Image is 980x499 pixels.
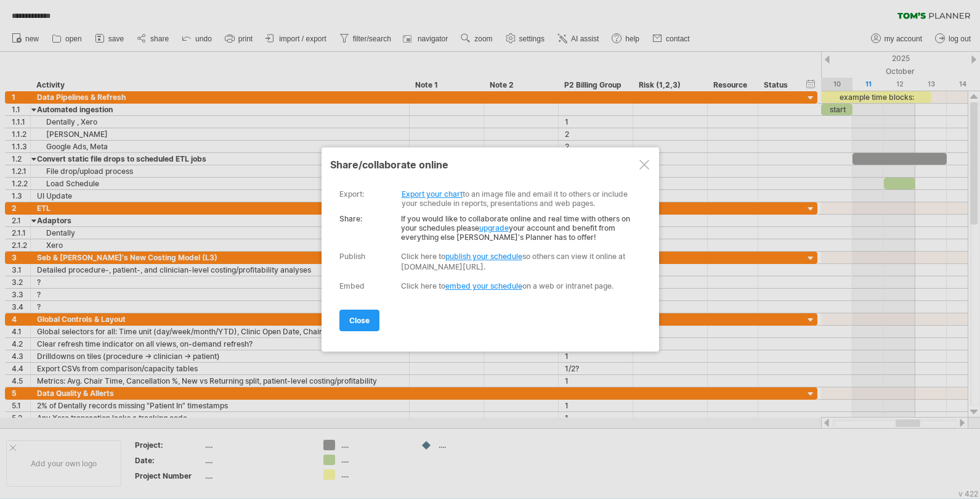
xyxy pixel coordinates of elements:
a: embed your schedule [445,281,522,291]
a: upgrade [479,223,509,233]
a: close [339,310,379,331]
div: Publish [339,252,365,261]
div: export: [339,189,364,199]
div: If you would like to collaborate online and real time with others on your schedules please your a... [339,208,636,242]
div: share/collaborate online [330,159,650,171]
div: Click here to so others can view it online at [DOMAIN_NAME][URL]. [401,251,636,272]
a: publish your schedule [445,252,522,261]
div: Click here to on a web or intranet page. [401,281,636,291]
div: Embed [339,281,365,291]
div: to an image file and email it to others or include your schedule in reports, presentations and we... [339,180,636,208]
strong: Share: [339,214,362,223]
span: close [349,316,370,325]
a: Export your chart [402,189,463,199]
